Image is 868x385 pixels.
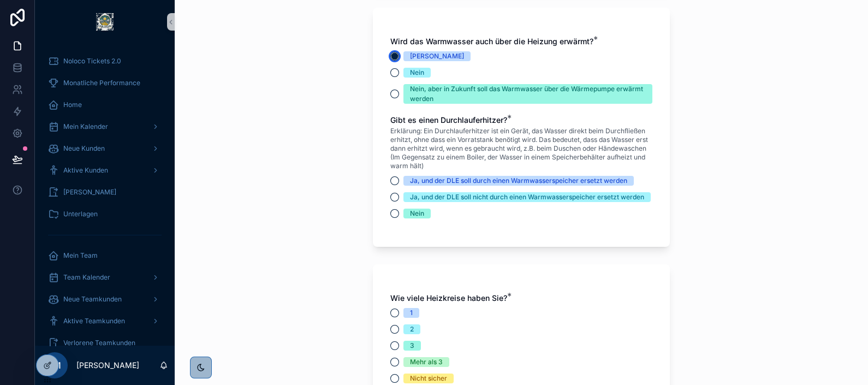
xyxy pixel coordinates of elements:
[390,293,507,303] span: Wie viele Heizkreise haben Sie?
[63,317,125,325] span: Aktive Teamkunden
[410,68,424,78] div: Nein
[410,84,646,104] div: Nein, aber in Zukunft soll das Warmwasser über die Wärmepumpe erwärmt werden
[63,57,121,66] span: Noloco Tickets 2.0
[63,122,108,131] span: Mein Kalender
[41,161,168,180] a: Aktive Kunden
[63,251,98,260] span: Mein Team
[390,37,593,46] span: Wird das Warmwasser auch über die Heizung erwärmt?
[390,115,507,125] span: Gibt es einen Durchlauferhitzer?
[41,117,168,137] a: Mein Kalender
[63,79,140,87] span: Monatliche Performance
[63,339,135,347] span: Verlorene Teamkunden
[410,209,424,218] div: Nein
[63,100,82,109] span: Home
[410,51,464,61] div: [PERSON_NAME]
[41,182,168,202] a: [PERSON_NAME]
[410,192,644,202] div: Ja, und der DLE soll nicht durch einen Warmwasserspeicher ersetzt werden
[63,273,110,282] span: Team Kalender
[41,204,168,224] a: Unterlagen
[410,324,414,334] div: 2
[63,188,116,197] span: [PERSON_NAME]
[410,341,414,351] div: 3
[63,210,98,218] span: Unterlagen
[41,289,168,309] a: Neue Teamkunden
[35,44,175,346] div: scrollable content
[41,139,168,158] a: Neue Kunden
[41,73,168,93] a: Monatliche Performance
[410,374,447,383] div: Nicht sicher
[390,127,652,170] span: Erklärung: Ein Durchlauferhitzer ist ein Gerät, das Wasser direkt beim Durchfließen erhitzt, ohne...
[41,333,168,353] a: Verlorene Teamkunden
[96,13,114,31] img: App logo
[410,176,627,186] div: Ja, und der DLE soll durch einen Warmwasserspeicher ersetzt werden
[410,308,413,318] div: 1
[41,51,168,71] a: Noloco Tickets 2.0
[41,311,168,331] a: Aktive Teamkunden
[63,144,105,153] span: Neue Kunden
[63,295,122,304] span: Neue Teamkunden
[410,357,443,367] div: Mehr als 3
[63,166,108,175] span: Aktive Kunden
[41,246,168,265] a: Mein Team
[76,360,139,371] p: [PERSON_NAME]
[41,95,168,115] a: Home
[41,268,168,287] a: Team Kalender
